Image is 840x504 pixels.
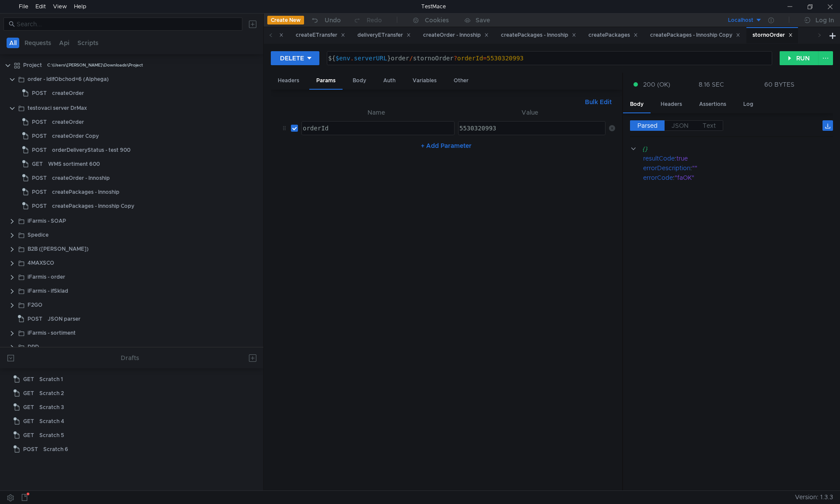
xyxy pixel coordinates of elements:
div: createPackages - Innoship [52,185,119,199]
span: Text [703,122,716,129]
div: Undo [325,15,341,25]
span: Version: 1.3.3 [795,491,833,504]
button: Bulk Edit [581,97,615,107]
span: POST [32,143,47,157]
div: 8.16 SEC [699,80,724,88]
div: Scratch 1 [39,373,63,386]
th: Name [298,107,455,118]
div: createETransfer [296,31,345,40]
div: Headers [271,73,306,89]
div: : [643,154,833,163]
div: Scratch 2 [39,387,64,400]
div: DPD [28,340,39,353]
span: POST [28,312,42,325]
div: Log In [815,15,834,25]
div: F2GO [28,298,42,311]
div: Spedice [28,228,49,241]
span: GET [23,401,34,414]
button: Scripts [75,38,101,48]
div: Redo [367,15,382,25]
button: DELETE [271,51,319,65]
div: errorDescription [643,163,690,173]
span: POST [32,87,47,100]
button: RUN [780,51,819,65]
div: deliveryETransfer [357,31,411,40]
button: Requests [22,38,54,48]
div: WMS sortiment 600 [48,157,100,171]
div: iFarmis - ifSklad [28,284,68,297]
div: Localhost [728,16,753,24]
div: resultCode [643,154,675,163]
div: Assertions [692,96,733,112]
div: : [643,163,833,173]
div: Log [736,96,760,112]
span: GET [23,373,34,386]
div: Auth [376,73,402,89]
div: C:\Users\[PERSON_NAME]\Downloads\Project [47,59,143,72]
div: Headers [654,96,689,112]
div: Scratch 4 [39,415,64,428]
div: Cookies [425,15,449,25]
div: "faOK" [675,173,823,182]
span: GET [23,429,34,442]
button: Undo [304,14,347,27]
div: createOrder - Innoship [52,171,110,185]
button: Redo [347,14,388,27]
div: Scratch 3 [39,401,64,414]
span: GET [23,387,34,400]
div: createOrder [52,115,84,129]
span: GET [32,157,43,171]
th: Value [455,107,605,118]
span: POST [32,115,47,129]
span: POST [32,199,47,213]
div: : [643,173,833,182]
div: Body [346,73,373,89]
div: createPackages - Innoship Copy [650,31,740,40]
div: Scratch 6 [43,443,68,456]
div: Body [623,96,651,113]
div: {} [642,144,821,154]
div: Drafts [121,353,139,363]
div: errorCode [643,173,673,182]
button: Api [56,38,72,48]
div: createOrder Copy [52,129,99,143]
span: GET [23,415,34,428]
div: Project [23,59,42,72]
div: Other [447,73,476,89]
span: POST [32,185,47,199]
span: POST [32,171,47,185]
button: All [7,38,19,48]
span: JSON [672,122,689,129]
div: orderDeliveryStatus - test 900 [52,143,130,157]
div: iFarmis - SOAP [28,214,66,227]
span: Parsed [637,122,658,129]
input: Search... [17,19,237,29]
div: createOrder - Innoship [423,31,489,40]
div: Save [476,17,490,23]
div: stornoOrder [752,31,793,40]
button: + Add Parameter [417,140,475,151]
div: 4MAXSCO [28,256,54,269]
div: createPackages - Innoship Copy [52,199,134,213]
div: B2B ([PERSON_NAME]) [28,242,89,255]
div: Scratch 5 [39,429,64,442]
div: "" [692,163,824,173]
div: 60 BYTES [764,80,794,88]
div: JSON parser [48,312,80,325]
span: POST [23,443,38,456]
div: testovaci server DrMax [28,101,87,115]
div: createOrder [52,87,84,100]
span: POST [32,129,47,143]
div: createPackages - Innoship [501,31,576,40]
button: Localhost [701,13,762,27]
div: order - IdIfObchod=6 (Alphega) [28,73,109,86]
div: DELETE [280,53,304,63]
div: iFarmis - sortiment [28,326,76,339]
div: iFarmis - order [28,270,65,283]
div: Variables [406,73,444,89]
div: true [676,154,823,163]
div: Params [309,73,343,90]
span: 200 (OK) [643,80,670,89]
div: createPackages [588,31,638,40]
button: Create New [267,16,304,24]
